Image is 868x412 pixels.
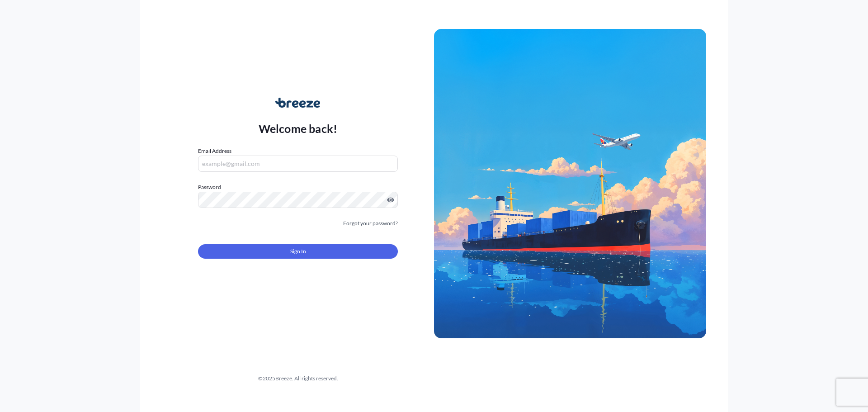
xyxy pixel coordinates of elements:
label: Email Address [198,147,231,156]
p: Welcome back! [259,121,338,136]
a: Forgot your password? [343,219,398,228]
span: Sign In [290,247,306,256]
button: Sign In [198,244,398,259]
label: Password [198,183,398,192]
input: example@gmail.com [198,156,398,172]
div: © 2025 Breeze. All rights reserved. [162,374,434,383]
button: Show password [387,196,394,204]
img: Ship illustration [434,29,706,338]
